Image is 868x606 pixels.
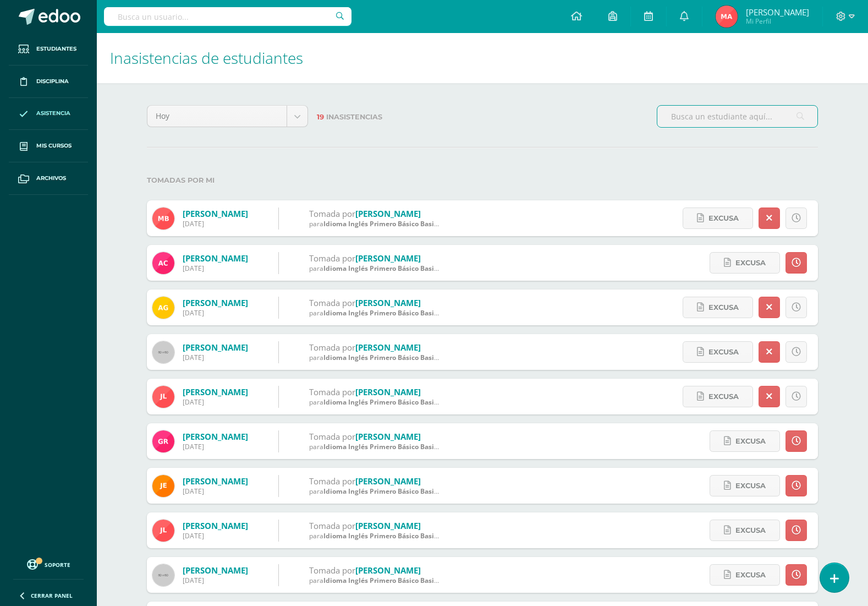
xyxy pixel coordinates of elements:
a: Soporte [13,556,84,571]
a: [PERSON_NAME] [183,342,248,353]
span: Asistencia [36,109,70,118]
span: Tomada por [309,520,355,531]
span: Hoy [156,106,278,127]
img: a8dcd5002b030f19af6574cee489e1dc.png [152,252,174,274]
span: Inasistencias de estudiantes [110,47,303,68]
span: Excusa [735,476,766,496]
span: Tomada por [309,431,355,442]
img: 12c36d532fb2f789a47758343c725af4.png [152,386,174,408]
a: [PERSON_NAME] [355,520,421,531]
a: [PERSON_NAME] [183,476,248,487]
a: Excusa [683,386,753,407]
span: 19 [317,113,324,121]
a: [PERSON_NAME] [183,208,248,219]
span: Tomada por [309,565,355,576]
a: Excusa [710,564,780,586]
span: Archivos [36,174,66,183]
a: Excusa [683,297,753,318]
div: [DATE] [183,308,248,318]
a: [PERSON_NAME] [183,431,248,442]
a: [PERSON_NAME] [355,565,421,576]
span: Disciplina [36,77,69,86]
div: para [309,308,441,318]
div: [DATE] [183,397,248,407]
span: Mi Perfil [746,17,809,26]
span: [PERSON_NAME] [746,7,809,18]
span: Idioma Inglés Primero Básico Basicos 'LEVEL 3' [323,353,475,362]
img: 03b4b613406726cd644bf6ce202b4263.png [152,297,174,319]
div: [DATE] [183,264,248,273]
a: Estudiantes [9,33,88,65]
a: [PERSON_NAME] [355,431,421,442]
a: Excusa [683,208,753,229]
input: Busca un estudiante aquí... [657,106,817,127]
a: [PERSON_NAME] [183,386,248,397]
span: Soporte [45,561,70,569]
label: Tomadas por mi [147,169,818,192]
a: Excusa [710,252,780,274]
span: Idioma Inglés Primero Básico Basicos 'LEVEL 3' [323,576,475,585]
a: [PERSON_NAME] [183,297,248,308]
span: Tomada por [309,342,355,353]
a: [PERSON_NAME] [355,208,421,219]
span: Excusa [708,297,739,318]
div: [DATE] [183,442,248,451]
span: Tomada por [309,476,355,487]
a: [PERSON_NAME] [355,386,421,397]
span: Idioma Inglés Primero Básico Basicos 'LEVEL 3' [323,397,475,407]
div: para [309,576,441,585]
span: Excusa [735,565,766,585]
a: [PERSON_NAME] [183,253,248,264]
div: para [309,219,441,228]
div: [DATE] [183,576,248,585]
a: Disciplina [9,65,88,98]
span: Excusa [708,208,739,228]
div: para [309,531,441,541]
a: [PERSON_NAME] [355,297,421,308]
img: 60x60 [152,341,174,363]
a: Hoy [147,106,307,127]
img: 12c36d532fb2f789a47758343c725af4.png [152,520,174,542]
a: Asistencia [9,98,88,130]
a: Excusa [710,520,780,541]
div: para [309,353,441,362]
a: [PERSON_NAME] [355,253,421,264]
div: para [309,442,441,451]
div: [DATE] [183,487,248,496]
span: Excusa [735,520,766,541]
span: Inasistencias [326,113,382,121]
span: Idioma Inglés Primero Básico Basicos 'LEVEL 3' [323,442,475,451]
span: Idioma Inglés Primero Básico Basicos 'LEVEL 3' [323,487,475,496]
a: Excusa [710,430,780,452]
span: Cerrar panel [31,592,73,599]
div: [DATE] [183,353,248,362]
div: para [309,264,441,273]
img: 5711b24d8cffe74a96f4c51c60be1166.png [152,475,174,497]
span: Tomada por [309,386,355,397]
img: 70c5e756e9fdfd3478a88f9150fa1bfd.png [152,430,174,452]
span: Idioma Inglés Primero Básico Basicos 'LEVEL 3' [323,531,475,541]
div: para [309,397,441,407]
img: f90d96feb81eb68eb65d9593fb22c30f.png [152,208,174,230]
a: [PERSON_NAME] [355,476,421,487]
span: Tomada por [309,208,355,219]
a: [PERSON_NAME] [355,342,421,353]
span: Idioma Inglés Primero Básico Basicos 'LEVEL 3' [323,219,475,228]
span: Excusa [735,253,766,273]
a: [PERSON_NAME] [183,565,248,576]
span: Excusa [708,386,739,407]
span: Tomada por [309,253,355,264]
img: 60x60 [152,564,174,586]
div: [DATE] [183,531,248,541]
span: Excusa [735,431,766,451]
div: [DATE] [183,219,248,228]
a: Mis cursos [9,130,88,162]
span: Tomada por [309,297,355,308]
span: Mis cursos [36,141,72,150]
span: Excusa [708,342,739,362]
div: para [309,487,441,496]
a: Excusa [683,341,753,363]
span: Idioma Inglés Primero Básico Basicos 'LEVEL 3' [323,264,475,273]
a: Excusa [710,475,780,496]
a: Archivos [9,162,88,195]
